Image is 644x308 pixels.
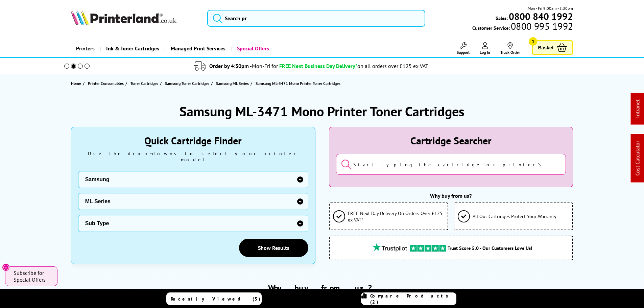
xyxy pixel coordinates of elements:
[538,43,553,52] span: Basket
[71,40,100,57] a: Printers
[457,50,470,55] span: Support
[216,80,249,87] span: Samsung ML Series
[231,40,274,57] a: Special Offers
[88,80,125,87] a: Printer Consumables
[130,80,158,87] span: Toner Cartridges
[55,60,568,72] li: modal_delivery
[510,23,573,29] span: 0800 995 1992
[496,15,508,21] span: Sales:
[209,63,278,69] span: Order by 4:30pm -
[480,42,490,55] a: Log In
[2,263,10,271] button: Close
[480,50,490,55] span: Log In
[239,239,308,257] a: Show Results
[180,102,464,120] h1: Samsung ML-3471 Mono Printer Toner Cartridges
[165,80,211,87] a: Samsung Toner Cartridges
[448,245,532,251] span: Trust Score 5.0 - Our Customers Love Us!
[361,292,456,305] a: Compare Products (2)
[164,40,231,57] a: Managed Print Services
[369,243,410,252] img: trustpilot rating
[336,154,566,175] input: Start typing the cartridge or printer's name...
[252,63,278,69] span: Mon-Fri for
[329,192,573,199] div: Why buy from us?
[410,245,446,252] img: trustpilot rating
[207,10,425,27] input: Search pr
[71,10,176,25] img: Printerland Logo
[71,10,199,26] a: Printerland Logo
[509,10,573,23] b: 0800 840 1992
[457,42,470,55] a: Support
[106,40,159,57] span: Ink & Toner Cartridges
[100,40,164,57] a: Ink & Toner Cartridges
[88,80,124,87] span: Printer Consumables
[166,292,262,305] a: Recently Viewed (5)
[357,63,428,69] div: on all orders over £125 ex VAT
[171,296,261,302] span: Recently Viewed (5)
[528,5,573,11] span: Mon - Fri 9:00am - 5:30pm
[634,141,641,176] a: Cost Calculator
[216,80,251,87] a: Samsung ML Series
[71,80,83,87] a: Home
[279,63,357,69] span: FREE Next Business Day Delivery*
[529,37,537,46] span: 1
[508,13,573,20] a: 0800 840 1992
[130,80,160,87] a: Toner Cartridges
[532,40,573,55] a: Basket 1
[78,150,308,163] div: Use the drop-downs to select your printer model
[500,42,520,55] a: Track Order
[472,23,573,31] span: Customer Service:
[634,100,641,118] a: Intranet
[370,293,456,305] span: Compare Products (2)
[348,210,444,223] span: FREE Next Day Delivery On Orders Over £125 ex VAT*
[71,283,573,293] h2: Why buy from us?
[165,80,209,87] span: Samsung Toner Cartridges
[256,81,340,86] span: Samsung ML-3471 Mono Printer Toner Cartridges
[14,269,51,283] span: Subscribe for Special Offers
[336,134,566,147] div: Cartridge Searcher
[473,213,556,219] span: All Our Cartridges Protect Your Warranty
[78,134,308,147] div: Quick Cartridge Finder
